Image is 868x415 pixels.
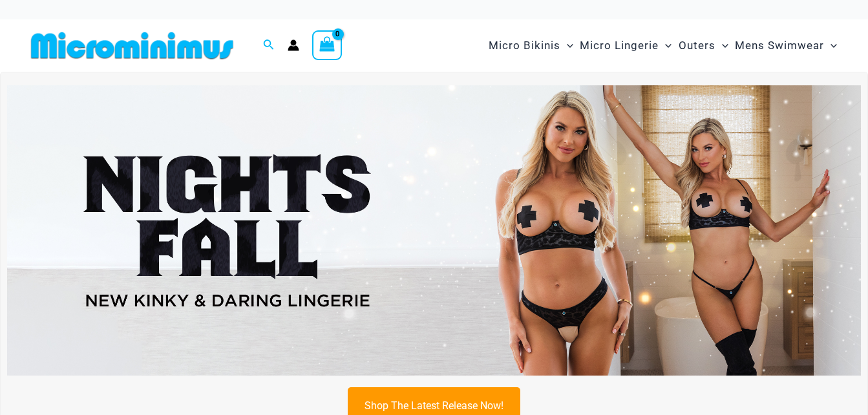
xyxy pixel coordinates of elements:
nav: Site Navigation [483,24,842,67]
a: OutersMenu ToggleMenu Toggle [675,26,732,65]
span: Outers [679,29,715,62]
span: Micro Bikinis [489,29,560,62]
span: Micro Lingerie [580,29,659,62]
a: Mens SwimwearMenu ToggleMenu Toggle [732,26,840,65]
img: Night's Fall Silver Leopard Pack [7,85,861,376]
a: Micro BikinisMenu ToggleMenu Toggle [485,26,577,65]
a: Micro LingerieMenu ToggleMenu Toggle [577,26,675,65]
span: Menu Toggle [560,29,573,62]
span: Menu Toggle [715,29,728,62]
a: Search icon link [263,37,275,54]
span: Menu Toggle [824,29,837,62]
img: MM SHOP LOGO FLAT [26,31,238,60]
a: Account icon link [288,39,299,51]
a: View Shopping Cart, empty [312,30,342,60]
span: Menu Toggle [659,29,672,62]
span: Mens Swimwear [735,29,824,62]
